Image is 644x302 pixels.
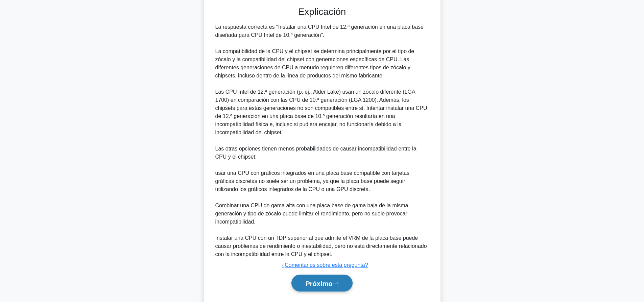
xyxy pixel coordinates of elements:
button: Próximo [291,275,352,292]
font: Instalar una CPU con un TDP superior al que admite el VRM de la placa base puede causar problemas... [215,235,427,257]
font: La compatibilidad de la CPU y el chipset se determina principalmente por el tipo de zócalo y la c... [215,48,414,78]
font: Combinar una CPU de gama alta con una placa base de gama baja de la misma generación y tipo de zó... [215,203,408,225]
font: Las otras opciones tienen menos probabilidades de causar incompatibilidad entre la CPU y el chipset: [215,146,416,160]
font: Explicación [298,6,346,17]
font: La respuesta correcta es "Instalar una CPU Intel de 12.ª generación en una placa base diseñada pa... [215,24,424,38]
font: usar una CPU con gráficos integrados en una placa base compatible con tarjetas gráficas discretas... [215,170,410,192]
a: ¿Comentarios sobre esta pregunta? [281,262,368,268]
font: Las CPU Intel de 12.ª generación (p. ej., Alder Lake) usan un zócalo diferente (LGA 1700) en comp... [215,89,427,135]
font: Próximo [305,280,332,287]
